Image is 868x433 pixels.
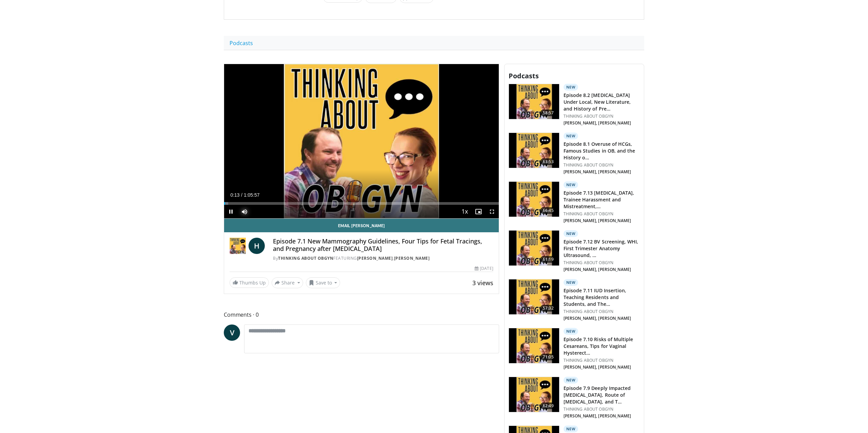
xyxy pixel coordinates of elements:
[509,84,559,119] img: 6354f771-e7ac-411e-9e32-75fa63a40e1f.150x105_q85_crop-smart_upscale.jpg
[306,277,340,288] button: Save to
[564,365,640,370] p: [PERSON_NAME], [PERSON_NAME]
[564,162,640,168] p: THINKING ABOUT OBGYN
[224,64,499,219] video-js: Video Player
[509,279,640,322] a: 57:32 New Episode 7.11 IUD Insertion, Teaching Residents and Students, and The… THINKING ABOUT OB...
[564,114,640,119] p: THINKING ABOUT OBGYN
[244,192,260,198] span: 1:05:57
[564,190,640,210] h3: Episode 7.13 [MEDICAL_DATA], Trainee Harassment and Mistreatment,…
[509,231,559,266] img: 8edde15a-ee48-48b2-9005-4585733245d6.150x105_q85_crop-smart_upscale.jpg
[564,385,640,405] h3: Episode 7.9 Deeply Impacted [MEDICAL_DATA], Route of [MEDICAL_DATA], and T…
[564,267,640,272] p: [PERSON_NAME], [PERSON_NAME]
[394,255,430,261] a: [PERSON_NAME]
[509,84,640,127] a: 58:57 New Episode 8.2 [MEDICAL_DATA] Under Local, New Literature, and History of Pre… THINKING AB...
[564,413,640,419] p: [PERSON_NAME], [PERSON_NAME]
[564,169,640,175] p: [PERSON_NAME], [PERSON_NAME]
[224,219,499,232] a: Email [PERSON_NAME]
[564,287,640,308] h3: Episode 7.11 IUD Insertion, Teaching Residents and Students, and The…
[540,158,556,165] span: 63:53
[224,310,499,319] span: Comments 0
[249,238,265,254] a: H
[540,256,556,263] span: 61:19
[564,230,578,237] p: New
[509,328,559,363] img: 6218baa9-480b-48b2-900e-b66578f8ef07.150x105_q85_crop-smart_upscale.jpg
[564,92,640,112] h3: Episode 8.2 [MEDICAL_DATA] Under Local, New Literature, and History of Pre…
[224,202,499,205] div: Progress Bar
[564,279,578,286] p: New
[472,205,485,218] button: Enable picture-in-picture mode
[509,133,640,176] a: 63:53 New Episode 8.1 Overuse of HCGs, Famous Studies in OB, and the History o… THINKING ABOUT OB...
[278,255,333,261] a: THINKING ABOUT OBGYN
[564,238,640,259] h3: Episode 7.12 BV Screening, WHI, First Trimester Anatomy Ultrasound, …
[230,238,246,254] img: THINKING ABOUT OBGYN
[472,279,493,287] span: 3 views
[238,205,251,218] button: Mute
[564,211,640,217] p: THINKING ABOUT OBGYN
[564,328,578,335] p: New
[485,205,499,218] button: Fullscreen
[509,230,640,274] a: 61:19 New Episode 7.12 BV Screening, WHI, First Trimester Anatomy Ultrasound, … THINKING ABOUT OB...
[475,265,493,272] div: [DATE]
[564,141,640,161] h3: Episode 8.1 Overuse of HCGs, Famous Studies in OB, and the History o…
[564,84,578,91] p: New
[540,207,556,214] span: 66:45
[509,182,559,217] img: d5c4a27c-fc19-4a3d-a1a1-58e74f3e5720.150x105_q85_crop-smart_upscale.jpg
[509,279,559,315] img: 675813f9-959a-4157-89cb-b02cb1d17574.150x105_q85_crop-smart_upscale.jpg
[564,377,578,383] p: New
[357,255,393,261] a: [PERSON_NAME]
[540,110,556,116] span: 58:57
[224,205,238,218] button: Pause
[564,120,640,126] p: [PERSON_NAME], [PERSON_NAME]
[540,354,556,360] span: 71:05
[564,181,578,188] p: New
[273,255,493,261] div: By FEATURING ,
[241,192,242,198] span: /
[230,192,239,198] span: 0:13
[564,426,578,432] p: New
[509,377,640,420] a: 62:49 New Episode 7.9 Deeply Impacted [MEDICAL_DATA], Route of [MEDICAL_DATA], and T… THINKING AB...
[509,181,640,225] a: 66:45 New Episode 7.13 [MEDICAL_DATA], Trainee Harassment and Mistreatment,… THINKING ABOUT OBGYN...
[540,402,556,409] span: 62:49
[564,336,640,356] h3: Episode 7.10 Risks of Multiple Cesareans, Tips for Vaginal Hysterect…
[509,377,559,412] img: 9972e0f2-ad6c-4166-ac07-efb8d95446c0.150x105_q85_crop-smart_upscale.jpg
[230,277,269,288] a: Thumbs Up
[564,218,640,223] p: [PERSON_NAME], [PERSON_NAME]
[509,133,559,168] img: 01bde87b-77ad-4294-9a52-124228f93278.150x105_q85_crop-smart_upscale.jpg
[224,36,259,50] a: Podcasts
[509,328,640,371] a: 71:05 New Episode 7.10 Risks of Multiple Cesareans, Tips for Vaginal Hysterect… THINKING ABOUT OB...
[564,316,640,321] p: [PERSON_NAME], [PERSON_NAME]
[458,205,472,218] button: Playback Rate
[564,358,640,363] p: THINKING ABOUT OBGYN
[540,305,556,312] span: 57:32
[509,71,539,80] span: Podcasts
[564,260,640,265] p: THINKING ABOUT OBGYN
[564,407,640,412] p: THINKING ABOUT OBGYN
[564,309,640,314] p: THINKING ABOUT OBGYN
[224,324,240,341] a: V
[272,277,303,288] button: Share
[564,133,578,139] p: New
[273,238,493,252] h4: Episode 7.1 New Mammography Guidelines, Four Tips for Fetal Tracings, and Pregnancy after [MEDICA...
